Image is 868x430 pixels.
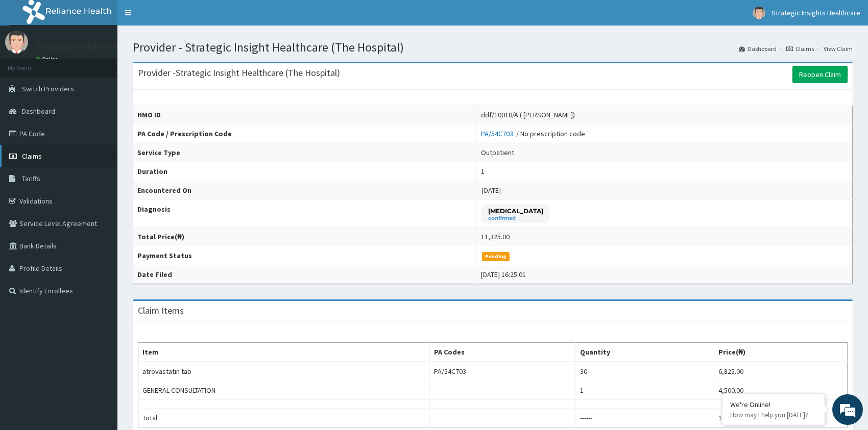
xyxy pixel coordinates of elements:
h3: Claim Items [138,306,184,315]
img: User Image [753,7,765,19]
div: 11,325.00 [481,232,510,242]
th: Diagnosis [133,200,477,227]
a: Reopen Claim [792,66,848,83]
div: ddf/10018/A ( [PERSON_NAME]) [481,110,575,120]
th: Duration [133,162,477,181]
th: HMO ID [133,106,477,124]
span: [DATE] [482,186,501,195]
div: / No prescription code [481,129,585,139]
span: Dashboard [22,107,55,116]
td: ------ [575,409,714,427]
h1: Provider - Strategic Insight Healthcare (The Hospital) [133,41,853,54]
span: Strategic Insights Healthcare [771,8,860,17]
td: Total [138,409,430,427]
th: Service Type [133,143,477,162]
img: User Image [5,31,28,54]
span: Pending [482,252,510,261]
td: 1 [575,381,714,400]
th: PA Code / Prescription Code [133,124,477,143]
a: Claims [786,44,814,53]
span: Claims [22,151,42,161]
td: GENERAL CONSULTATION [138,381,430,400]
th: Item [138,343,430,362]
td: 6,825.00 [714,362,848,381]
a: Dashboard [739,44,777,53]
h3: Provider - Strategic Insight Healthcare (The Hospital) [138,68,340,78]
span: Switch Providers [22,84,74,93]
a: View Claim [824,44,853,53]
th: PA Codes [430,343,576,362]
a: Online [36,56,60,63]
p: [MEDICAL_DATA] [488,207,543,215]
th: Payment Status [133,246,477,265]
th: Price(₦) [714,343,848,362]
th: Date Filed [133,265,477,284]
p: How may I help you today? [730,411,817,419]
div: 1 [481,166,485,176]
a: PA/54C703 [481,129,516,138]
td: PA/54C703 [430,362,576,381]
div: Outpatient [481,147,514,158]
div: We're Online! [730,400,817,409]
td: 4,500.00 [714,381,848,400]
td: atrovastatin tab [138,362,430,381]
th: Encountered On [133,181,477,200]
p: Strategic Insights Healthcare [36,41,155,50]
span: Tariffs [22,174,40,183]
small: confirmed [488,216,543,221]
th: Total Price(₦) [133,227,477,246]
td: 30 [575,362,714,381]
th: Quantity [575,343,714,362]
div: [DATE] 16:25:01 [481,269,526,280]
td: 11,325.00 [714,409,848,427]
